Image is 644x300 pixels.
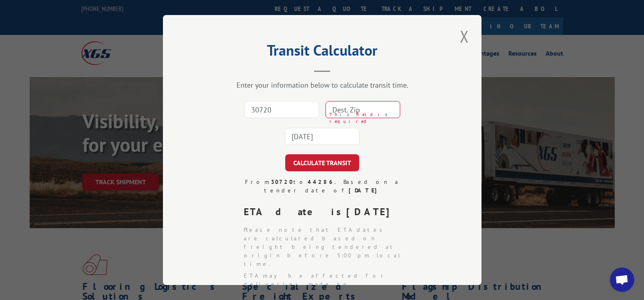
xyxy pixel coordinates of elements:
[204,45,441,60] h2: Transit Calculator
[244,205,407,219] div: ETA date is
[330,111,400,125] span: This field is required
[285,154,359,171] button: CALCULATE TRANSIT
[348,187,380,194] strong: [DATE]
[610,268,634,292] a: Open chat
[325,101,400,118] input: Dest. Zip
[308,178,334,186] strong: 44286
[237,178,407,195] div: From to . Based on a tender date of
[244,226,407,268] li: Please note that ETA dates are calculated based on freight being tendered at origin before 5:00 p...
[458,25,471,47] button: Close modal
[346,205,397,218] strong: [DATE]
[244,101,319,118] input: Origin Zip
[285,128,360,145] input: Tender Date
[204,80,441,90] div: Enter your information below to calculate transit time.
[271,178,293,186] strong: 30720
